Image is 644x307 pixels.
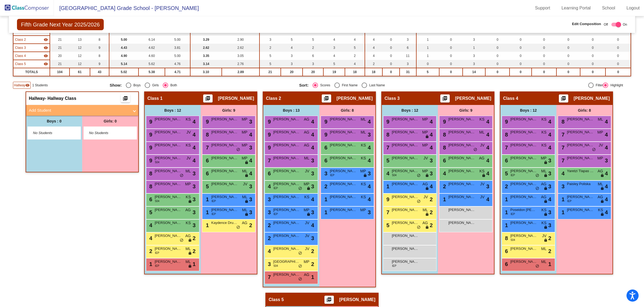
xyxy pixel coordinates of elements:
[90,44,109,52] td: 9
[361,117,366,122] span: ML
[139,60,165,68] td: 5.62
[510,142,537,148] span: [PERSON_NAME]
[148,132,152,138] span: 9
[365,68,383,76] td: 18
[567,129,594,135] span: [PERSON_NAME]
[186,155,191,161] span: JV
[70,44,90,52] td: 12
[70,60,90,68] td: 12
[594,83,603,88] div: Filter
[190,52,222,60] td: 3.35
[323,145,327,151] span: 6
[623,22,627,27] span: On
[532,52,557,60] td: 0
[263,105,319,116] div: Boys : 13
[32,83,48,88] span: 1 Students
[337,96,373,101] span: [PERSON_NAME]
[556,44,580,52] td: 0
[311,118,314,126] span: 4
[266,119,271,125] span: 9
[13,44,50,52] td: Danielle Bond - No Class Name
[326,297,332,305] mat-icon: picture_as_pdf
[385,132,389,138] span: 8
[15,62,26,66] span: Class 5
[400,60,416,68] td: 3
[13,68,50,76] td: TOTALS
[110,83,122,88] span: Show:
[304,129,309,135] span: AG
[26,116,82,127] div: Boys : 0
[485,68,510,76] td: 0
[330,129,357,135] span: [PERSON_NAME]
[205,132,209,138] span: 8
[203,94,213,103] button: Print Students Details
[556,105,612,116] div: Girls: 8
[448,142,475,148] span: [PERSON_NAME]
[222,36,260,44] td: 2.90
[605,44,631,52] td: 0
[205,96,211,103] mat-icon: picture_as_pdf
[504,132,508,138] span: 8
[242,142,247,148] span: MP
[500,105,556,116] div: Boys : 12
[532,36,557,44] td: 0
[242,129,247,135] span: MP
[222,44,260,52] td: 2.62
[556,60,580,68] td: 0
[318,83,330,88] div: Scores
[190,36,222,44] td: 3.29
[548,144,551,152] span: 4
[442,145,446,151] span: 8
[574,96,610,101] span: [PERSON_NAME]
[486,118,489,126] span: 4
[168,83,177,88] div: Both
[50,44,70,52] td: 21
[416,52,439,60] td: 1
[150,83,159,88] div: Girls
[365,36,383,44] td: 4
[485,36,510,44] td: 0
[382,60,400,68] td: 0
[44,54,48,58] mat-icon: visibility
[50,36,70,44] td: 21
[439,52,463,60] td: 0
[548,131,551,139] span: 4
[165,44,190,52] td: 3.81
[605,60,631,68] td: 0
[422,129,428,135] span: MP
[422,117,428,122] span: MP
[361,129,366,135] span: ML
[560,96,567,103] mat-icon: picture_as_pdf
[463,36,485,44] td: 3
[44,62,48,66] mat-icon: visibility
[70,36,90,44] td: 13
[13,36,50,44] td: Amanda Carnrike - No Class Name
[45,96,77,101] span: - Hallway Class
[463,60,485,68] td: 3
[33,130,67,136] span: No Students
[193,118,196,126] span: 4
[485,52,510,60] td: 0
[605,131,608,139] span: 4
[605,36,631,44] td: 0
[311,131,314,139] span: 4
[605,68,631,76] td: 0
[604,22,608,27] span: Off
[580,44,605,52] td: 0
[155,117,182,122] span: [PERSON_NAME]
[131,83,141,88] div: Boys
[365,60,383,68] td: 2
[186,129,191,135] span: JV
[122,96,129,103] mat-icon: picture_as_pdf
[345,68,365,76] td: 18
[259,60,281,68] td: 5
[440,94,450,103] button: Print Students Details
[281,60,303,68] td: 3
[448,117,475,122] span: [PERSON_NAME]
[330,142,357,148] span: [PERSON_NAME]
[323,68,345,76] td: 19
[510,60,531,68] td: 0
[190,68,222,76] td: 3.10
[211,117,238,122] span: [PERSON_NAME] [PERSON_NAME]
[473,148,477,152] span: do_not_disturb_alt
